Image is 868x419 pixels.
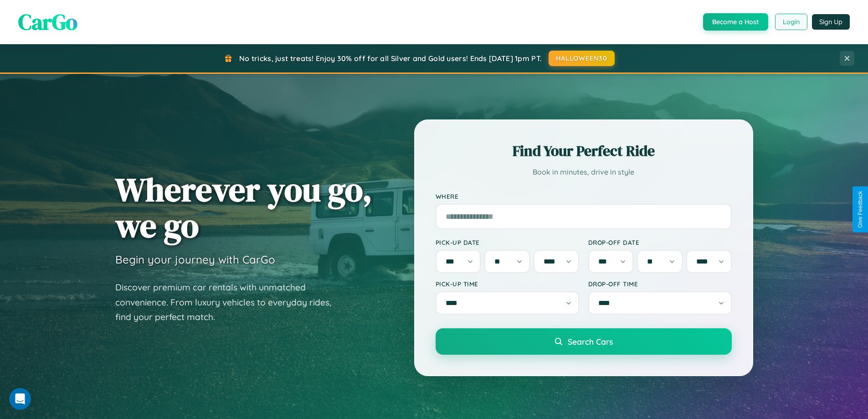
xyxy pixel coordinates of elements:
[436,238,579,246] label: Pick-up Date
[436,280,579,288] label: Pick-up Time
[239,54,542,63] span: No tricks, just treats! Enjoy 30% off for all Silver and Gold users! Ends [DATE] 1pm PT.
[436,192,732,200] label: Where
[568,336,613,347] span: Search Cars
[703,13,768,31] button: Become a Host
[9,388,31,410] iframe: Intercom live chat
[588,238,732,246] label: Drop-off Date
[436,166,732,179] p: Book in minutes, drive in style
[115,280,343,325] p: Discover premium car rentals with unmatched convenience. From luxury vehicles to everyday rides, ...
[549,51,615,66] button: HALLOWEEN30
[775,14,807,30] button: Login
[436,141,732,161] h2: Find Your Perfect Ride
[812,14,850,30] button: Sign Up
[115,253,275,266] h3: Begin your journey with CarGo
[436,328,732,355] button: Search Cars
[115,171,372,243] h1: Wherever you go, we go
[588,280,732,288] label: Drop-off Time
[857,191,863,228] div: Give Feedback
[18,7,77,37] span: CarGo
